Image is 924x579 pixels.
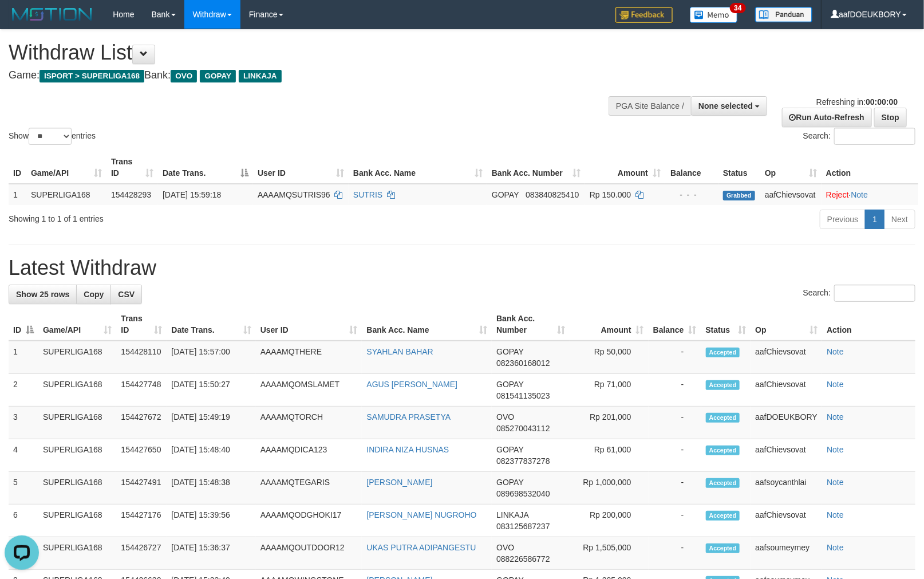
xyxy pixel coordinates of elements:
[9,70,605,81] h4: Game: Bank:
[718,151,760,184] th: Status
[366,478,432,487] a: [PERSON_NAME]
[649,505,701,537] td: -
[9,341,38,374] td: 1
[256,537,362,570] td: AAAAMQOUTDOOR12
[256,505,362,537] td: AAAAMQODGHOKI17
[751,537,822,570] td: aafsoumeymey
[570,341,649,374] td: Rp 50,000
[649,472,701,505] td: -
[171,70,197,82] span: OVO
[106,151,158,184] th: Trans ID: activate to sort column ascending
[609,96,691,116] div: PGA Site Balance /
[9,6,96,23] img: MOTION_logo.png
[670,189,714,200] div: - - -
[158,151,253,184] th: Date Trans.: activate to sort column descending
[38,439,116,472] td: SUPERLIGA168
[5,5,39,39] button: Open LiveChat chat widget
[822,184,918,205] td: ·
[9,257,915,279] h1: Latest Withdraw
[9,407,38,439] td: 3
[9,285,77,304] a: Show 25 rows
[751,472,822,505] td: aafsoycanthlai
[116,439,167,472] td: 154427650
[9,41,605,64] h1: Withdraw List
[723,191,755,200] span: Grabbed
[366,510,476,519] a: [PERSON_NAME] NUGROHO
[496,347,523,356] span: GOPAY
[167,374,255,407] td: [DATE] 15:50:27
[9,308,38,341] th: ID: activate to sort column descending
[9,505,38,537] td: 6
[258,190,330,199] span: AAAAMQSUTRIS96
[116,407,167,439] td: 154427672
[585,151,665,184] th: Amount: activate to sort column ascending
[690,7,738,23] img: Button%20Memo.svg
[755,7,812,22] img: panduan.png
[353,190,382,199] a: SUTRIS
[38,537,116,570] td: SUPERLIGA168
[9,374,38,407] td: 2
[496,522,550,531] span: Copy 083125687237 to clipboard
[116,537,167,570] td: 154426727
[38,407,116,439] td: SUPERLIGA168
[706,413,740,423] span: Accepted
[706,543,740,553] span: Accepted
[827,510,844,519] a: Note
[820,210,866,229] a: Previous
[366,347,433,356] a: SYAHLAN BAHAR
[570,308,649,341] th: Amount: activate to sort column ascending
[38,308,116,341] th: Game/API: activate to sort column ascending
[366,543,476,552] a: UKAS PUTRA ADIPANGESTU
[111,190,151,199] span: 154428293
[730,3,745,13] span: 34
[366,380,457,389] a: AGUS [PERSON_NAME]
[884,210,915,229] a: Next
[706,478,740,488] span: Accepted
[827,478,844,487] a: Note
[834,285,915,302] input: Search:
[496,391,550,400] span: Copy 081541135023 to clipboard
[167,537,255,570] td: [DATE] 15:36:37
[163,190,221,199] span: [DATE] 15:59:18
[40,70,144,82] span: ISPORT > SUPERLIGA168
[167,439,255,472] td: [DATE] 15:48:40
[496,489,550,498] span: Copy 089698532040 to clipboard
[751,407,822,439] td: aafDOEUKBORY
[496,554,550,564] span: Copy 088226586772 to clipboard
[526,190,579,199] span: Copy 083840825410 to clipboard
[256,407,362,439] td: AAAAMQTORCH
[751,439,822,472] td: aafChievsovat
[706,348,740,357] span: Accepted
[827,347,844,356] a: Note
[167,505,255,537] td: [DATE] 15:39:56
[706,511,740,521] span: Accepted
[110,285,142,304] a: CSV
[167,407,255,439] td: [DATE] 15:49:19
[26,151,106,184] th: Game/API: activate to sort column ascending
[9,128,96,145] label: Show entries
[9,208,377,224] div: Showing 1 to 1 of 1 entries
[256,341,362,374] td: AAAAMQTHERE
[691,96,767,116] button: None selected
[496,456,550,466] span: Copy 082377837278 to clipboard
[116,374,167,407] td: 154427748
[38,341,116,374] td: SUPERLIGA168
[29,128,72,145] select: Showentries
[570,537,649,570] td: Rp 1,505,000
[827,445,844,454] a: Note
[874,108,907,127] a: Stop
[118,290,135,299] span: CSV
[9,151,26,184] th: ID
[38,374,116,407] td: SUPERLIGA168
[366,412,451,422] a: SAMUDRA PRASETYA
[256,472,362,505] td: AAAAMQTEGARIS
[349,151,487,184] th: Bank Acc. Name: activate to sort column ascending
[16,290,69,299] span: Show 25 rows
[827,380,844,389] a: Note
[38,505,116,537] td: SUPERLIGA168
[649,341,701,374] td: -
[496,543,514,552] span: OVO
[803,128,915,145] label: Search:
[570,407,649,439] td: Rp 201,000
[167,472,255,505] td: [DATE] 15:48:38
